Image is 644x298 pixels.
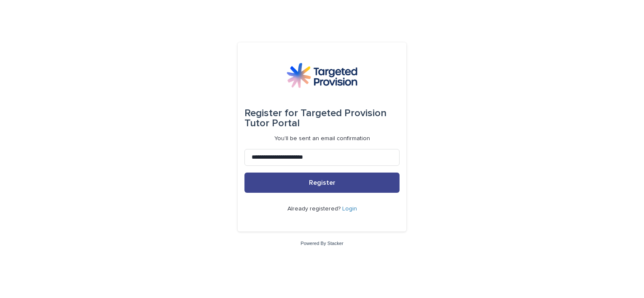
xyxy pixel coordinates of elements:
button: Register [244,173,400,193]
a: Login [342,206,357,212]
span: Already registered? [287,206,342,212]
span: Register [309,179,335,186]
span: Register for [244,108,298,118]
div: Targeted Provision Tutor Portal [244,101,400,135]
p: You'll be sent an email confirmation [274,135,370,142]
img: M5nRWzHhSzIhMunXDL62 [287,63,357,88]
a: Powered By Stacker [301,241,343,246]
